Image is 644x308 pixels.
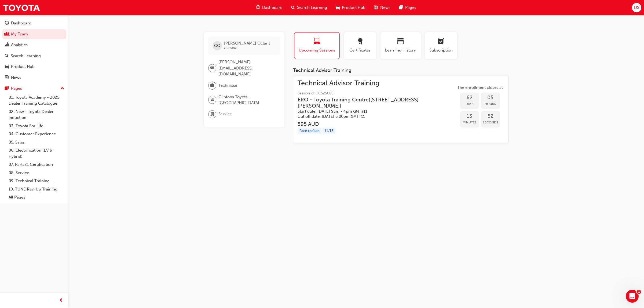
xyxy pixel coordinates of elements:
span: guage-icon [256,4,260,11]
span: 05 [481,95,500,101]
span: Search Learning [297,5,327,11]
span: search-icon [291,4,295,11]
a: 03. Toyota For Life [6,122,66,130]
span: learningplan-icon [438,38,444,45]
span: department-icon [210,111,214,118]
a: 07. Parts21 Certification [6,160,66,169]
span: up-icon [60,85,64,92]
span: GO [214,43,220,49]
span: 650496 [224,46,237,50]
span: news-icon [374,4,378,11]
span: Service [218,111,232,117]
a: My Team [2,29,66,39]
span: Days [460,101,479,107]
span: search-icon [5,54,9,58]
div: 11 / 15 [323,127,335,135]
a: Analytics [2,40,66,50]
button: Upcoming Sessions [294,32,340,59]
a: Dashboard [2,18,66,28]
a: 10. TUNE Rev-Up Training [6,185,66,193]
img: Trak [3,2,40,14]
div: Face to face [298,127,321,135]
span: 62 [460,95,479,101]
span: Learning History [385,47,417,53]
span: briefcase-icon [210,82,214,89]
button: Pages [2,83,66,93]
span: Seconds [481,119,500,126]
a: 04. Customer Experience [6,130,66,138]
div: News [11,75,21,81]
a: Technical Advisor TrainingSession id: GCS25005ERO - Toyota Training Centre([STREET_ADDRESS][PERSO... [298,80,504,139]
a: All Pages [6,193,66,201]
button: Certificates [344,32,376,59]
span: guage-icon [5,21,9,26]
span: [PERSON_NAME] Oclarit [224,41,270,46]
span: The enrollment closes at [456,85,504,91]
div: Analytics [11,42,28,48]
h5: Start date: [DATE] 9am - 4pm [298,109,447,114]
button: Subscription [425,32,457,59]
a: Search Learning [2,51,66,61]
div: Dashboard [11,20,31,26]
span: [PERSON_NAME][EMAIL_ADDRESS][DOMAIN_NAME] [218,59,276,77]
span: Product Hub [342,5,365,11]
span: 1 [637,290,641,294]
a: guage-iconDashboard [252,2,287,13]
a: 08. Service [6,169,66,177]
span: car-icon [336,4,340,11]
a: News [2,73,66,83]
span: 52 [481,113,500,119]
span: Dashboard [262,5,283,11]
a: Product Hub [2,62,66,72]
button: DS [632,3,641,12]
div: Search Learning [11,53,41,59]
a: 06. Electrification (EV & Hybrid) [6,146,66,160]
h3: 595 AUD [298,121,456,127]
a: search-iconSearch Learning [287,2,331,13]
span: email-icon [210,65,214,72]
div: Technical Advisor Training [293,68,509,74]
span: Australian Eastern Daylight Time GMT+11 [351,114,365,119]
span: Australian Eastern Daylight Time GMT+11 [353,109,367,114]
span: Technical Advisor Training [298,80,456,86]
span: Hours [481,101,500,107]
div: Pages [11,85,22,91]
span: award-icon [357,38,363,45]
h5: Cut off date: [DATE] 5:00pm [298,114,447,119]
a: 01. Toyota Academy - 2025 Dealer Training Catalogue [6,93,66,108]
span: Session id: GCS25005 [298,90,456,97]
a: 09. Technical Training [6,177,66,185]
span: people-icon [5,32,9,37]
span: prev-icon [59,297,63,304]
div: Product Hub [11,64,35,70]
span: 13 [460,113,479,119]
span: Technician [218,82,239,89]
span: organisation-icon [210,96,214,103]
span: Clintons Toyota - [GEOGRAPHIC_DATA] [218,94,276,106]
span: Subscription [429,47,453,53]
span: chart-icon [5,43,9,47]
a: pages-iconPages [395,2,420,13]
span: News [380,5,390,11]
a: 02. New - Toyota Dealer Induction [6,108,66,122]
h3: ERO - Toyota Training Centre ( [STREET_ADDRESS][PERSON_NAME] ) [298,97,447,109]
button: Learning History [380,32,421,59]
span: pages-icon [399,4,403,11]
a: car-iconProduct Hub [331,2,370,13]
span: pages-icon [5,86,9,91]
span: DS [634,5,639,11]
span: Pages [405,5,416,11]
span: laptop-icon [314,38,320,45]
span: car-icon [5,64,9,69]
iframe: Intercom live chat [626,290,639,303]
button: DashboardMy TeamAnalyticsSearch LearningProduct HubNews [2,17,66,83]
a: 05. Sales [6,138,66,146]
span: Minutes [460,119,479,126]
span: Upcoming Sessions [298,47,335,53]
span: news-icon [5,75,9,80]
span: calendar-icon [397,38,404,45]
a: news-iconNews [370,2,395,13]
span: Certificates [348,47,372,53]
